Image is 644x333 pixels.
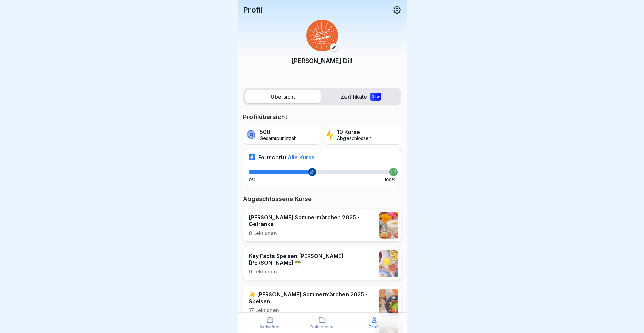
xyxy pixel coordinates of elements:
p: Fortschritt: [258,154,315,161]
p: 8 Lektionen [249,230,376,236]
img: ugdxy5t4k9p24q0gnvfm2s1h.png [379,250,398,277]
p: 100% [384,177,396,182]
p: 0% [249,177,256,182]
p: Dokumente [310,325,334,329]
label: Übersicht [245,90,321,103]
p: Gesamtpunktzahl [260,136,298,141]
div: New [370,93,381,101]
p: Key Facts Speisen [PERSON_NAME] [PERSON_NAME] 🥗 [249,253,376,266]
p: 17 Lektionen [249,307,376,313]
p: [PERSON_NAME] Sommermärchen 2025 - Getränke [249,214,376,228]
p: Abgeschlossen [337,136,372,141]
a: [PERSON_NAME] Sommermärchen 2025 - Getränke8 Lektionen [243,209,401,242]
img: lightning.svg [326,129,334,141]
img: hyd4fwiyd0kscnnk0oqga2v1.png [306,20,338,51]
p: 500 [260,129,298,135]
p: ☀️ [PERSON_NAME] Sommermärchen 2025 - Speisen [249,291,376,305]
p: Profil [243,5,262,14]
p: [PERSON_NAME] Dill [292,56,353,65]
p: 9 Lektionen [249,269,376,275]
img: coin.svg [245,129,257,141]
img: mla6ztkbqxmt5u1yo17s10fz.png [379,212,398,239]
p: 10 Kurse [337,129,372,135]
p: Abgeschlossene Kurse [243,195,401,203]
a: ☀️ [PERSON_NAME] Sommermärchen 2025 - Speisen17 Lektionen [243,286,401,319]
p: Profil [369,325,380,329]
span: Alle Kurse [288,154,315,161]
p: Aktivitäten [259,325,281,329]
a: Key Facts Speisen [PERSON_NAME] [PERSON_NAME] 🥗9 Lektionen [243,247,401,280]
label: Zertifikate [324,90,399,103]
p: Profilübersicht [243,113,401,121]
img: vxey3jhup7ci568mo7dyx3an.png [379,289,398,316]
